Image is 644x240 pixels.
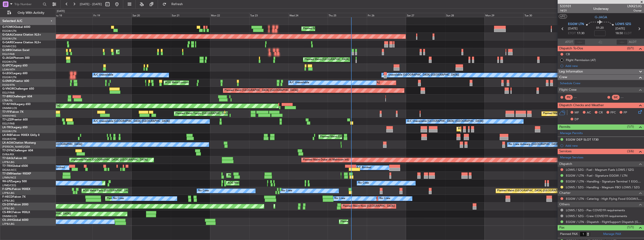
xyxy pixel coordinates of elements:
[559,103,604,108] span: Dispatch Checks and Weather
[624,110,627,115] span: FP
[2,29,16,33] a: EGGW/LTN
[559,75,567,80] span: Crew
[624,31,632,36] span: ELDT
[565,64,642,68] div: Add new
[2,145,30,149] a: [PERSON_NAME]/QSA
[175,110,230,117] div: Planned Maint Tianjin ([GEOGRAPHIC_DATA])
[560,9,571,13] span: 14/21
[445,13,484,17] div: Sun 28
[560,131,583,136] a: Manage Permits
[2,130,16,133] a: EGGW/LTN
[627,225,634,230] span: (1/1)
[2,76,16,79] a: EGGW/LTN
[560,232,578,236] label: Planned PAX
[615,26,625,31] span: [DATE]
[2,149,13,152] span: T7-DYN
[36,141,82,148] div: No Crew Nice ([GEOGRAPHIC_DATA])
[559,14,567,18] button: UTC
[227,180,265,187] div: AOG Maint Cannes (Mandelieu)
[2,41,13,44] span: G-GARE
[2,72,27,75] a: G-LEGCLegacy 600
[566,138,598,142] div: EGGW DEP SLOT 1730
[568,31,576,36] span: ETOT
[559,87,577,93] span: Flight Crew
[2,180,12,183] span: 9H-LPZ
[2,165,12,167] span: T7-TRX
[627,4,642,9] span: LNX23JG
[343,203,395,210] div: Planned Maint Nice ([GEOGRAPHIC_DATA])
[484,13,524,17] div: Mon 29
[615,22,631,27] span: LOWS SZG
[2,118,28,121] a: T7-LZZIPraetor 600
[50,164,65,171] div: A/C Booked
[379,195,390,202] div: No Crew
[2,196,13,198] span: F-HECD
[2,211,12,214] span: CS-RRC
[566,168,634,172] a: LOWS / SZG - Fuel - Magnum Fuels LOWS / SZG
[2,49,29,52] a: G-SIRSCitation Excel
[2,188,30,191] a: F-GPNJFalcon 900EX
[2,111,23,113] a: T7-FFIFalcon 7X
[593,6,609,11] div: Underway
[2,180,27,183] a: 9H-LPZLegacy 500
[12,11,50,15] span: Only With Activity
[2,222,15,226] a: LFPB/LBG
[94,72,113,79] div: A/C Unavailable
[497,187,571,194] div: Planned Maint [GEOGRAPHIC_DATA] ([GEOGRAPHIC_DATA])
[2,111,11,113] span: T7-FFI
[2,33,41,36] a: G-GAALCessna Citation XLS+
[71,156,148,164] div: Unplanned Maint [GEOGRAPHIC_DATA] ([GEOGRAPHIC_DATA])
[627,124,634,129] span: (1/1)
[559,225,564,230] span: Pax
[2,149,33,152] a: T7-DYNChallenger 604
[53,13,92,17] div: Thu 18
[165,79,218,86] div: AOG Maint London ([GEOGRAPHIC_DATA])
[2,26,30,29] a: G-FOMOGlobal 6000
[2,80,29,83] a: G-ENRGPraetor 600
[575,117,579,122] span: DP
[304,56,378,63] div: Planned Maint [GEOGRAPHIC_DATA] ([GEOGRAPHIC_DATA])
[566,220,642,224] a: EGGW / LTN - Dispatch - FlightSupport Dispatch [GEOGRAPHIC_DATA]
[559,149,571,154] span: Services
[198,187,209,194] div: No Crew
[574,95,584,99] div: - -
[629,40,636,44] span: ALDT
[2,188,12,191] span: F-GPNJ
[407,118,483,125] div: A/C Unavailable [GEOGRAPHIC_DATA] ([GEOGRAPHIC_DATA])
[2,87,14,90] span: G-VNOR
[83,187,132,194] div: AOG Maint Paris ([GEOGRAPHIC_DATA])
[568,26,578,31] span: [DATE]
[367,13,406,17] div: Fri 26
[2,91,15,95] a: EGLF/FAB
[565,95,573,100] div: PIC
[2,134,39,137] a: LX-INBFalcon 900EX EASy II
[458,126,532,133] div: Planned Maint [GEOGRAPHIC_DATA] ([GEOGRAPHIC_DATA])
[2,153,14,156] a: EVRA/RIX
[2,64,27,67] a: G-SPCYLegacy 650
[2,203,12,206] span: CS-DTR
[575,110,579,115] span: MF
[356,164,371,171] div: A/C Booked
[559,69,583,74] span: Leg Information
[565,40,573,44] span: ATOT
[2,142,13,144] span: LX-AOA
[383,72,459,79] div: A/C Unavailable [GEOGRAPHIC_DATA] ([GEOGRAPHIC_DATA])
[92,13,132,17] div: Fri 19
[610,110,616,115] span: FFC
[290,79,309,86] div: A/C Unavailable
[627,149,634,154] span: (3/6)
[509,141,560,148] div: No Crew Antwerp ([GEOGRAPHIC_DATA])
[57,9,65,13] div: [DATE]
[566,208,625,212] a: LOWS / SZG - Pax COVID19 requirements
[2,72,12,75] span: G-LEGC
[603,232,621,236] a: Manage PAX
[599,110,603,115] span: CR
[160,0,188,8] button: Refresh
[303,25,377,32] div: Planned Maint [GEOGRAPHIC_DATA] ([GEOGRAPHIC_DATA])
[340,218,414,225] div: Planned Maint [GEOGRAPHIC_DATA] ([GEOGRAPHIC_DATA])
[2,49,11,52] span: G-SIRS
[596,26,604,30] span: 01:20
[2,41,41,44] a: G-GARECessna Citation XLS+
[2,172,11,175] span: T7-EMI
[2,176,16,179] a: LFMN/NCE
